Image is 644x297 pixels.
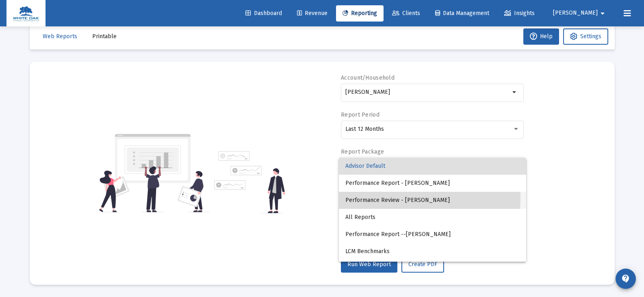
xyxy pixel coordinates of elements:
[345,243,520,260] span: LCM Benchmarks
[345,158,520,175] span: Advisor Default
[345,226,520,243] span: Performance Report --[PERSON_NAME]
[345,209,520,226] span: All Reports
[345,175,520,192] span: Performance Report - [PERSON_NAME]
[345,260,520,277] span: [PERSON_NAME] and [PERSON_NAME]
[345,192,520,209] span: Performance Review - [PERSON_NAME]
